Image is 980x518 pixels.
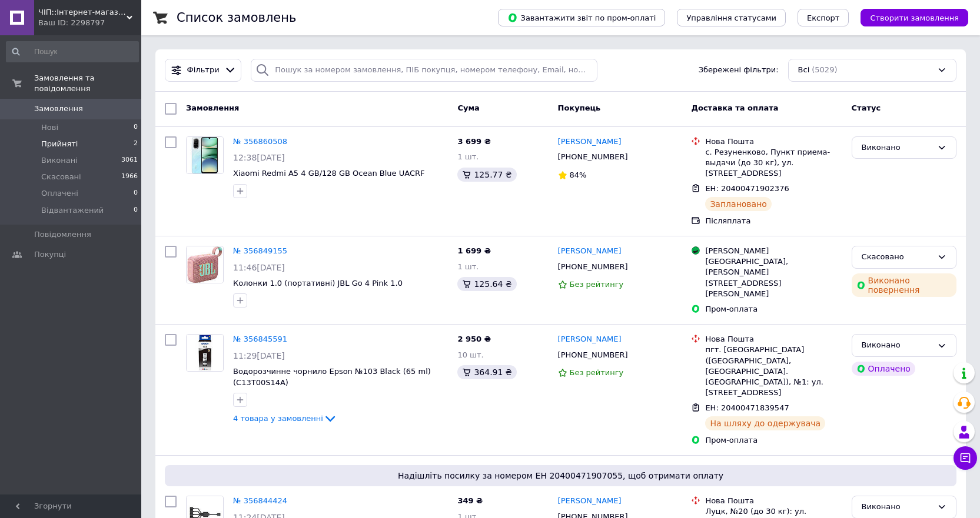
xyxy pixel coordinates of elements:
[187,137,223,173] img: Фото товару
[861,9,968,26] button: Створити замовлення
[233,367,431,387] a: Водорозчинне чорнило Epson №103 Black (65 ml) (C13T00S14A)
[677,9,786,26] button: Управління статусами
[556,347,630,363] div: [PHONE_NUMBER]
[186,334,224,372] a: Фото товару
[134,205,138,216] span: 0
[457,496,483,505] span: 349 ₴
[38,7,127,18] span: ЧІП::Інтернет-магазин техніки та електроніки
[186,136,224,174] a: Фото товару
[705,147,842,179] div: с. Резуненково, Пункт приема-выдачи (до 30 кг), ул. [STREET_ADDRESS]
[34,103,83,114] span: Замовлення
[34,229,91,240] span: Повідомлення
[457,137,490,146] span: 3 699 ₴
[233,279,403,288] a: Колонки 1.0 (портативні) JBL Go 4 Pink 1.0
[507,12,656,23] span: Завантажити звіт по пром-оплаті
[233,169,424,178] a: Xiaomi Redmi A5 4 GB/128 GB Ocean Blue UACRF
[457,262,479,271] span: 1 шт.
[807,14,840,22] span: Експорт
[233,137,287,146] a: № 356860508
[134,139,138,149] span: 2
[852,103,881,112] span: Статус
[498,9,665,26] button: Завантажити звіт по пром-оплаті
[705,246,842,256] div: [PERSON_NAME]
[121,155,138,166] span: 3061
[570,171,587,179] span: 84%
[705,216,842,226] div: Післяплата
[705,496,842,506] div: Нова Пошта
[38,18,141,28] div: Ваш ID: 2298797
[798,9,849,26] button: Експорт
[41,172,81,182] span: Скасовані
[705,403,789,412] span: ЕН: 20400471839547
[6,41,139,62] input: Пошук
[233,263,285,272] span: 11:46[DATE]
[134,188,138,199] span: 0
[457,246,490,255] span: 1 699 ₴
[705,197,772,211] div: Заплановано
[457,350,483,359] span: 10 шт.
[705,136,842,147] div: Нова Пошта
[812,65,837,74] span: (5029)
[186,103,239,112] span: Замовлення
[41,205,104,216] span: Відвантажений
[233,335,287,343] a: № 356845591
[134,122,138,133] span: 0
[686,14,776,22] span: Управління статусами
[187,246,223,283] img: Фото товару
[170,470,952,482] span: Надішліть посилку за номером ЕН 20400471907055, щоб отримати оплату
[862,142,932,154] div: Виконано
[41,188,78,199] span: Оплачені
[862,251,932,263] div: Скасовано
[954,446,977,470] button: Чат з покупцем
[705,416,825,430] div: На шляху до одержувача
[691,103,778,112] span: Доставка та оплата
[457,168,516,182] div: 125.77 ₴
[705,256,842,299] div: [GEOGRAPHIC_DATA], [PERSON_NAME][STREET_ADDRESS][PERSON_NAME]
[457,152,479,161] span: 1 шт.
[251,59,597,82] input: Пошук за номером замовлення, ПІБ покупця, номером телефону, Email, номером накладної
[556,149,630,165] div: [PHONE_NUMBER]
[233,496,287,505] a: № 356844424
[187,335,223,371] img: Фото товару
[849,13,968,22] a: Створити замовлення
[862,501,932,513] div: Виконано
[41,139,78,149] span: Прийняті
[570,368,624,377] span: Без рейтингу
[558,136,622,148] a: [PERSON_NAME]
[705,334,842,345] div: Нова Пошта
[457,365,516,379] div: 364.91 ₴
[187,65,220,76] span: Фільтри
[233,153,285,162] span: 12:38[DATE]
[556,259,630,275] div: [PHONE_NUMBER]
[870,14,959,22] span: Створити замовлення
[186,246,224,283] a: Фото товару
[798,65,810,76] span: Всі
[41,155,78,166] span: Виконані
[233,351,285,360] span: 11:29[DATE]
[177,11,296,25] h1: Список замовлень
[34,73,141,94] span: Замовлення та повідомлення
[233,414,323,423] span: 4 товара у замовленні
[558,334,622,345] a: [PERSON_NAME]
[558,246,622,257] a: [PERSON_NAME]
[862,339,932,352] div: Виконано
[705,184,789,193] span: ЕН: 20400471902376
[457,103,479,112] span: Cума
[457,277,516,291] div: 125.64 ₴
[233,246,287,255] a: № 356849155
[852,362,915,376] div: Оплачено
[558,103,601,112] span: Покупець
[34,249,66,260] span: Покупці
[699,65,779,76] span: Збережені фільтри:
[457,335,490,343] span: 2 950 ₴
[852,273,956,297] div: Виконано повернення
[41,122,58,133] span: Нові
[705,345,842,398] div: пгт. [GEOGRAPHIC_DATA] ([GEOGRAPHIC_DATA], [GEOGRAPHIC_DATA]. [GEOGRAPHIC_DATA]), №1: ул. [STREET...
[121,172,138,182] span: 1966
[705,435,842,446] div: Пром-оплата
[705,304,842,315] div: Пром-оплата
[233,414,337,423] a: 4 товара у замовленні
